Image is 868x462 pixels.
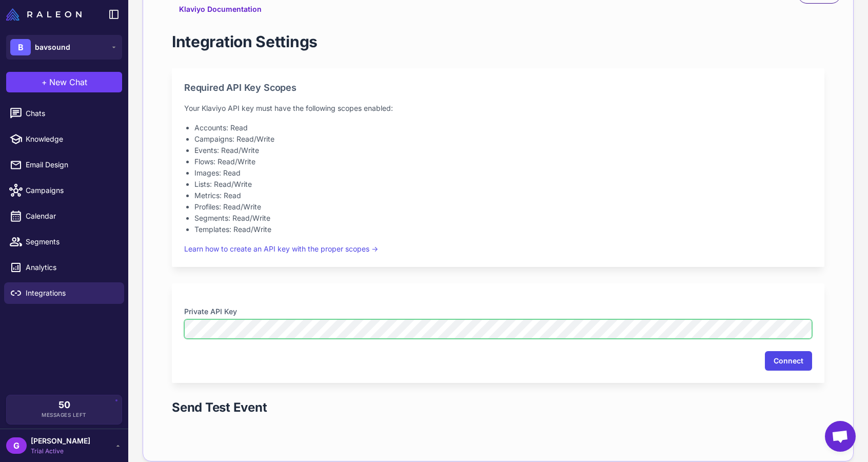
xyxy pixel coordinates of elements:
img: Raleon Logo [6,8,82,21]
h1: Send Test Event [172,399,267,416]
span: Analytics [26,262,116,273]
span: Calendar [26,210,116,222]
a: Email Design [4,154,124,176]
h2: Required API Key Scopes [184,81,812,94]
button: +New Chat [6,72,122,92]
a: Chats [4,103,124,124]
span: New Chat [49,76,87,88]
span: [PERSON_NAME] [31,435,90,447]
li: Metrics: Read [194,190,812,201]
span: Integrations [26,287,116,299]
li: Profiles: Read/Write [194,201,812,213]
a: Open chat [825,421,856,452]
span: Messages Left [42,411,87,419]
p: Your Klaviyo API key must have the following scopes enabled: [184,103,812,114]
li: Templates: Read/Write [194,224,812,235]
li: Flows: Read/Write [194,156,812,167]
li: Segments: Read/Write [194,213,812,224]
span: Campaigns [26,185,116,196]
li: Campaigns: Read/Write [194,133,812,145]
li: Accounts: Read [194,122,812,133]
span: Trial Active [31,447,90,456]
li: Lists: Read/Write [194,179,812,190]
a: Integrations [4,282,124,304]
button: Connect [765,351,812,371]
span: bavsound [35,42,70,53]
a: Campaigns [4,180,124,201]
span: + [42,76,47,88]
li: Events: Read/Write [194,145,812,156]
h1: Integration Settings [172,31,318,52]
a: Knowledge [4,128,124,150]
label: Private API Key [184,306,812,317]
a: Klaviyo Documentation [179,4,535,15]
a: Learn how to create an API key with the proper scopes → [184,244,378,253]
a: Segments [4,231,124,253]
div: B [10,39,31,55]
span: Knowledge [26,133,116,145]
a: Raleon Logo [6,8,86,21]
li: Images: Read [194,167,812,179]
span: Chats [26,108,116,119]
span: 50 [58,400,70,410]
a: Calendar [4,205,124,227]
a: Analytics [4,257,124,278]
span: Email Design [26,159,116,170]
div: G [6,437,27,454]
button: Bbavsound [6,35,122,60]
span: Segments [26,236,116,247]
